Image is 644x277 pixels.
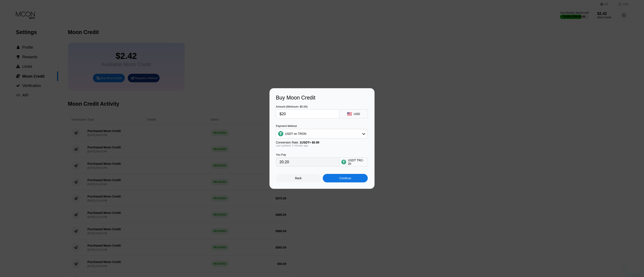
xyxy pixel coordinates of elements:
[354,112,360,116] div: USD
[339,176,351,180] div: Continue
[323,174,368,182] div: Continue
[348,159,366,165] div: USDT TRC-20
[279,110,336,118] input: $0.00
[276,153,339,156] div: You Pay
[285,132,306,135] div: USDT on TRON
[276,144,368,147] div: Last updated: 3 minutes ago
[627,260,641,274] iframe: Button to launch messaging window
[276,105,339,108] div: Amount (Minimum: $5.00)
[300,141,319,144] span: 1 USDT ≈ $0.99
[276,129,368,138] div: USDT on TRON
[276,174,321,182] div: Back
[295,176,302,180] div: Back
[276,124,368,128] div: Payment Method
[276,141,368,144] div: Conversion Rate:
[276,95,368,101] div: Buy Moon Credit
